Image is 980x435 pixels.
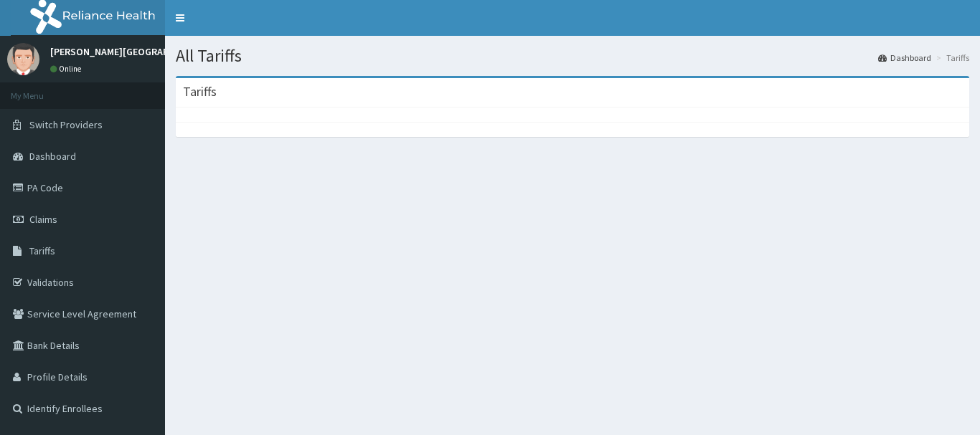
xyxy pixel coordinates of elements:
[183,85,217,98] h3: Tariffs
[29,213,57,226] span: Claims
[50,47,215,57] p: [PERSON_NAME][GEOGRAPHIC_DATA]
[29,118,103,131] span: Switch Providers
[933,52,969,64] li: Tariffs
[29,150,76,163] span: Dashboard
[7,43,39,75] img: User Image
[29,244,55,257] span: Tariffs
[50,64,85,74] a: Online
[176,47,969,65] h1: All Tariffs
[878,52,931,64] a: Dashboard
